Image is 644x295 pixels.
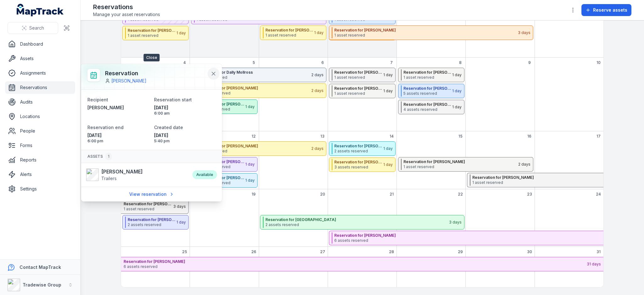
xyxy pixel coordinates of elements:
[154,132,216,144] time: 8/15/2025, 5:40:56 PM
[403,70,452,75] strong: Reservation for [PERSON_NAME] at [GEOGRAPHIC_DATA]
[5,81,75,94] a: Reservations
[390,60,393,65] span: 7
[197,144,311,149] strong: Reservation for [PERSON_NAME]
[252,134,256,139] span: 12
[154,139,216,144] span: 5:40 pm
[197,149,311,154] span: 1 asset reserved
[124,201,173,207] strong: Reservation for [PERSON_NAME]
[87,139,149,144] span: 6:00 pm
[144,54,160,61] span: Close
[101,168,143,175] strong: [PERSON_NAME]
[8,22,58,34] button: Search
[398,100,464,114] button: Reservation for [PERSON_NAME]4 assets reserved1 day
[403,91,452,96] span: 5 assets reserved
[154,105,216,111] span: [DATE]
[5,110,75,123] a: Locations
[154,105,216,116] time: 8/16/2025, 6:00:00 AM
[128,28,176,33] strong: Reservation for [PERSON_NAME]
[320,249,325,254] span: 27
[260,26,326,40] button: Reservation for [PERSON_NAME]1 asset reserved1 day
[183,60,186,65] span: 4
[403,159,518,164] strong: Reservation for [PERSON_NAME]
[251,249,256,254] span: 26
[265,33,314,38] span: 1 asset reserved
[334,75,382,80] span: 1 asset reserved
[398,68,464,82] button: Reservation for [PERSON_NAME] at [GEOGRAPHIC_DATA]1 asset reserved1 day
[458,134,463,139] span: 15
[334,33,517,38] span: 1 asset reserved
[19,264,61,270] strong: Contact MapTrack
[121,257,603,271] button: Reservation for [PERSON_NAME]6 assets reserved31 days
[5,52,75,65] a: Assets
[403,107,452,112] span: 4 assets reserved
[191,68,326,82] button: Reservation for Dally Mollross1 asset reserved2 days
[101,176,117,181] span: Trailers
[128,217,176,222] strong: Reservation for [PERSON_NAME]
[105,69,147,78] h3: Reservation
[87,97,108,102] span: Recipient
[191,83,326,98] button: Reservation for [PERSON_NAME]4 assets reserved2 days
[320,134,325,139] span: 13
[265,28,314,33] strong: Reservation for [PERSON_NAME]
[122,26,189,40] button: Reservation for [PERSON_NAME]1 asset reserved1 day
[124,207,173,212] span: 1 asset reserved
[23,282,61,287] strong: Tradewise Group
[403,75,452,80] span: 1 asset reserved
[182,249,187,254] span: 25
[265,217,448,222] strong: Reservation for [GEOGRAPHIC_DATA]
[5,139,75,152] a: Forms
[128,222,176,227] span: 2 assets reserved
[403,86,452,91] strong: Reservation for [PERSON_NAME]
[334,149,382,154] span: 2 assets reserved
[253,60,255,65] span: 5
[154,132,216,139] span: [DATE]
[390,134,394,139] span: 14
[458,192,463,197] span: 22
[403,102,452,107] strong: Reservation for [PERSON_NAME]
[5,96,75,108] a: Audits
[105,153,112,160] div: 1
[329,68,395,82] button: Reservation for [PERSON_NAME]1 asset reserved1 day
[5,67,75,79] a: Assignments
[334,91,382,96] span: 1 asset reserved
[252,192,256,197] span: 19
[458,249,463,254] span: 29
[5,183,75,195] a: Settings
[191,141,326,156] button: Reservation for [PERSON_NAME]1 asset reserved2 days
[389,249,394,254] span: 28
[260,215,464,230] button: Reservation for [GEOGRAPHIC_DATA]2 assets reserved3 days
[581,4,631,16] button: Reserve assets
[398,157,533,172] button: Reservation for [PERSON_NAME]1 asset reserved2 days
[122,215,189,230] button: Reservation for [PERSON_NAME]2 assets reserved1 day
[329,141,395,156] button: Reservation for [PERSON_NAME] at [GEOGRAPHIC_DATA]2 assets reserved1 day
[192,170,217,179] div: Available
[5,154,75,166] a: Reports
[527,249,532,254] span: 30
[128,33,176,38] span: 1 asset reserved
[111,78,147,84] a: [PERSON_NAME]
[329,157,395,172] button: Reservation for [PERSON_NAME]3 assets reserved1 day
[87,125,124,130] span: Reservation end
[597,60,601,65] span: 10
[87,132,149,144] time: 8/18/2025, 6:00:00 PM
[93,3,160,11] h2: Reservations
[527,192,532,197] span: 23
[593,7,627,13] span: Reserve assets
[334,160,382,165] strong: Reservation for [PERSON_NAME]
[154,97,192,102] span: Reservation start
[29,25,44,31] span: Search
[334,28,517,33] strong: Reservation for [PERSON_NAME]
[390,192,394,197] span: 21
[154,111,216,116] span: 6:00 am
[154,125,183,130] span: Created date
[5,168,75,181] a: Alerts
[197,91,311,96] span: 4 assets reserved
[320,192,325,197] span: 20
[124,264,586,269] span: 6 assets reserved
[334,70,382,75] strong: Reservation for [PERSON_NAME]
[124,259,586,264] strong: Reservation for [PERSON_NAME]
[17,4,64,16] a: MapTrack
[403,164,518,169] span: 1 asset reserved
[5,38,75,50] a: Dashboard
[125,188,178,200] a: View reservation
